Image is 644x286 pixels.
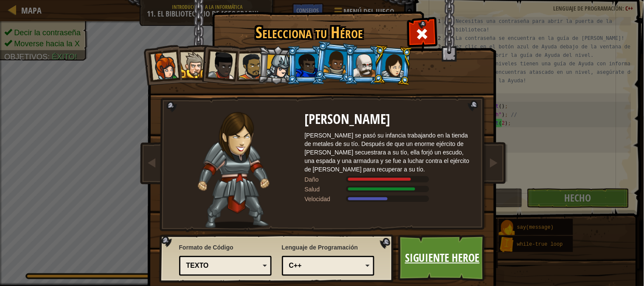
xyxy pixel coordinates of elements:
[345,46,383,84] li: Okar PiesdeTrueno
[305,112,475,127] h2: [PERSON_NAME]
[198,112,269,229] img: guardian-pose.png
[159,235,396,283] img: language-selector-background.png
[257,45,297,86] li: Hattori Hanzo
[398,235,487,281] a: Siguiente Heroe
[186,261,260,271] div: Texto
[305,195,475,203] div: Se mueve a 10 metros por segundo.
[305,185,347,193] div: Salud
[214,24,405,42] h1: Selecciona tu Héroe
[282,243,375,252] span: Lenguaje de Programación
[179,243,272,252] span: Formato de Código
[305,175,347,184] div: Daño
[314,41,356,83] li: Arryn Muro de piedra
[289,261,363,271] div: C++
[199,43,240,84] li: Dama Ida Corazón Justo
[305,185,475,193] div: Ganancias 140% of listed Guerrero salud de armadura.
[287,46,325,84] li: Gordon el Firme
[172,45,210,83] li: Señor Tharin Puñotrueno
[141,44,183,86] li: Capitana Anya Weston
[229,45,268,85] li: Alejandro El Duelista
[305,131,475,174] div: [PERSON_NAME] se pasó su infancia trabajando en la tienda de metales de su tío. Después de que un...
[305,175,475,184] div: Ofertas 120% of listed Guerrero weapon damage.
[305,195,347,203] div: Velocidad
[372,45,413,86] li: Illia Forjaescudos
